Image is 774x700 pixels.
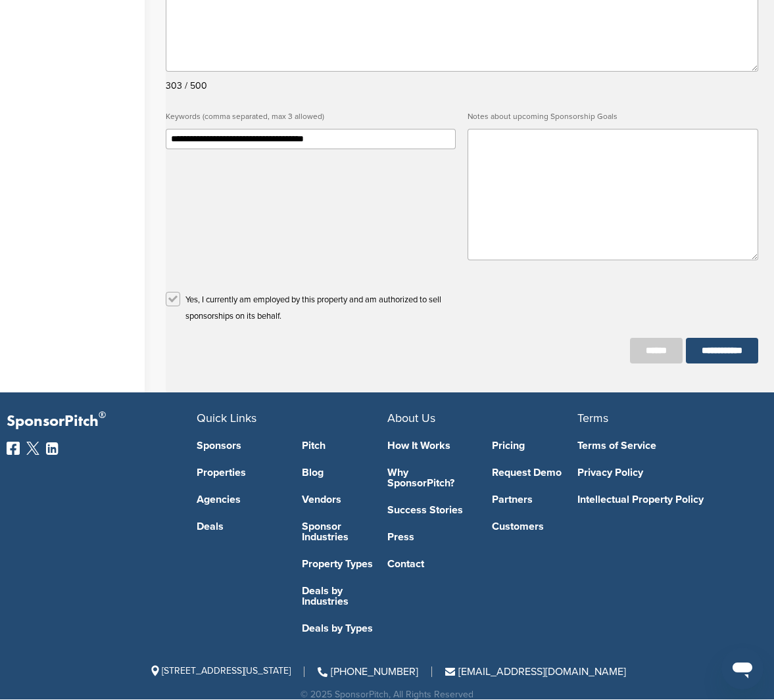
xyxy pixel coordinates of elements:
[492,521,577,532] a: Customers
[721,647,763,689] iframe: Button to launch messaging window
[99,407,106,423] span: ®
[302,467,387,478] a: Blog
[387,559,473,569] a: Contact
[387,505,473,515] a: Success Stories
[197,440,282,451] a: Sponsors
[302,494,387,505] a: Vendors
[387,411,435,425] span: About Us
[197,494,282,505] a: Agencies
[149,665,291,676] span: [STREET_ADDRESS][US_STATE]
[302,521,387,542] a: Sponsor Industries
[302,586,387,607] a: Deals by Industries
[492,440,577,451] a: Pricing
[468,108,758,126] label: Notes about upcoming Sponsorship Goals
[492,494,577,505] a: Partners
[26,442,39,455] img: Twitter
[302,559,387,569] a: Property Types
[577,411,608,425] span: Terms
[185,292,456,325] p: Yes, I currently am employed by this property and am authorized to sell sponsorships on its behalf.
[577,494,748,505] a: Intellectual Property Policy
[387,440,473,451] a: How It Works
[166,77,758,95] div: 303 / 500
[197,521,282,532] a: Deals
[302,440,387,451] a: Pitch
[445,665,626,678] a: [EMAIL_ADDRESS][DOMAIN_NAME]
[7,442,20,455] img: Facebook
[387,467,473,488] a: Why SponsorPitch?
[197,411,256,425] span: Quick Links
[492,467,577,478] a: Request Demo
[7,412,197,431] p: SponsorPitch
[197,467,282,478] a: Properties
[166,108,456,126] label: Keywords (comma separated, max 3 allowed)
[318,665,418,678] a: [PHONE_NUMBER]
[387,532,473,542] a: Press
[577,467,748,478] a: Privacy Policy
[7,690,767,699] div: © 2025 SponsorPitch, All Rights Reserved
[302,623,387,634] a: Deals by Types
[577,440,748,451] a: Terms of Service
